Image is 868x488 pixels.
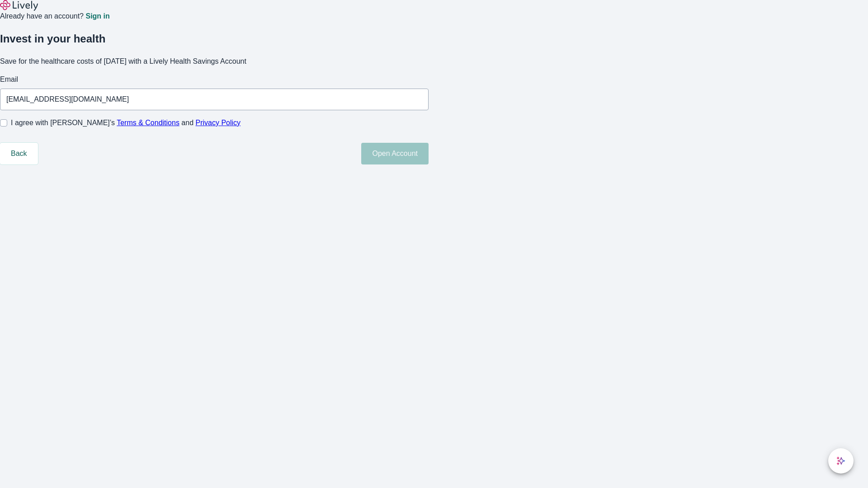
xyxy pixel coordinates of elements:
svg: Lively AI Assistant [836,456,845,465]
span: I agree with [PERSON_NAME]’s and [11,117,241,128]
a: Privacy Policy [196,119,241,127]
a: Terms & Conditions [117,119,179,127]
button: chat [828,448,854,474]
a: Sign in [85,13,109,20]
